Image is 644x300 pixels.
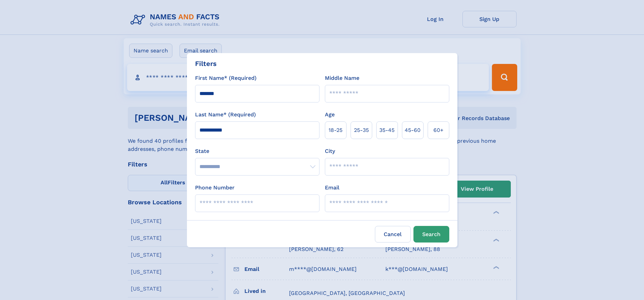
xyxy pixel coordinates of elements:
span: 35‑45 [379,126,395,134]
label: Phone Number [195,184,235,192]
label: State [195,147,319,155]
span: 60+ [433,126,444,134]
span: 45‑60 [405,126,421,134]
label: Email [325,184,339,192]
label: Age [325,111,335,119]
button: Search [413,226,449,243]
label: First Name* (Required) [195,74,257,82]
label: Last Name* (Required) [195,111,256,119]
span: 25‑35 [354,126,369,134]
label: Middle Name [325,74,359,82]
span: 18‑25 [329,126,342,134]
label: Cancel [375,226,411,243]
div: Filters [195,59,217,69]
label: City [325,147,335,155]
